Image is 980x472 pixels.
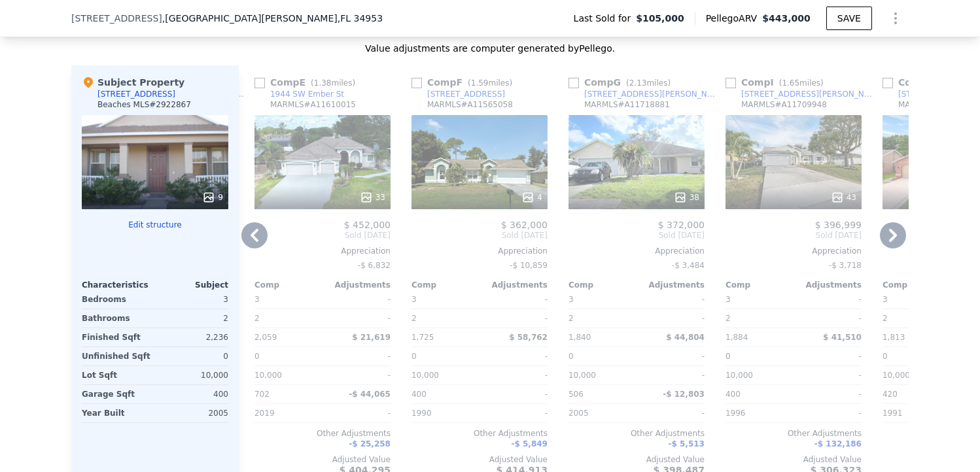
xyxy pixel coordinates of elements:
div: MARMLS # A11565058 [427,99,513,110]
span: 10,000 [883,371,910,380]
div: Comp [569,280,637,290]
div: Comp [254,280,323,290]
span: 1,813 [883,333,905,342]
div: Beaches MLS # 2922867 [97,99,191,110]
div: 4 [521,191,542,204]
span: 10,000 [254,371,282,380]
span: Sold [DATE] [726,230,862,241]
div: - [796,404,862,422]
span: 3 [883,295,888,304]
div: - [482,404,548,422]
div: - [796,309,862,328]
div: [STREET_ADDRESS][PERSON_NAME] [741,89,877,99]
span: 1,884 [726,333,748,342]
div: 43 [831,191,856,204]
div: 10,000 [158,366,228,384]
div: [STREET_ADDRESS] [97,89,175,99]
a: [STREET_ADDRESS][PERSON_NAME] [569,89,720,99]
span: 3 [726,295,731,304]
span: -$ 12,803 [663,390,705,399]
span: 400 [726,390,741,399]
div: Appreciation [254,246,391,256]
div: Adjusted Value [726,454,862,465]
div: - [639,347,705,365]
div: Comp [411,280,480,290]
div: 33 [360,191,385,204]
div: Bathrooms [82,309,152,328]
span: Last Sold for [574,12,637,25]
span: 10,000 [411,371,439,380]
button: Show Options [883,5,909,31]
div: - [639,366,705,384]
span: 3 [411,295,417,304]
span: -$ 5,849 [512,439,548,448]
div: 3 [158,290,228,309]
a: [STREET_ADDRESS] [411,89,505,99]
div: - [325,347,391,365]
span: 1,840 [569,333,591,342]
div: 2 [254,309,320,328]
span: -$ 132,186 [814,439,862,448]
div: 2 [569,309,634,328]
div: Adjusted Value [411,454,548,465]
div: Other Adjustments [569,428,705,439]
div: Comp [883,280,951,290]
div: Adjustments [637,280,705,290]
div: Adjustments [480,280,548,290]
div: - [325,404,391,422]
span: Sold [DATE] [411,230,548,241]
div: Adjusted Value [254,454,391,465]
span: 1.38 [314,78,332,88]
div: MARMLS # A11709948 [741,99,827,110]
div: Value adjustments are computer generated by Pellego . [71,42,909,55]
div: 9 [202,191,223,204]
div: Adjusted Value [569,454,705,465]
div: 2005 [158,404,228,422]
div: 2 [158,309,228,328]
span: 3 [254,295,260,304]
div: Subject [155,280,228,290]
span: $ 21,619 [352,333,391,342]
div: Finished Sqft [82,328,152,346]
a: 1944 SW Ember St [254,89,344,99]
div: Lot Sqft [82,366,152,384]
div: - [482,385,548,403]
div: Appreciation [726,246,862,256]
div: 2019 [254,404,320,422]
span: 0 [254,352,260,361]
div: - [796,366,862,384]
div: Other Adjustments [411,428,548,439]
span: -$ 25,258 [349,439,391,448]
span: ( miles) [774,78,829,88]
button: SAVE [826,7,872,30]
div: 2 [411,309,477,328]
div: Comp [726,280,794,290]
span: -$ 5,513 [669,439,705,448]
div: Appreciation [411,246,548,256]
span: ( miles) [621,78,676,88]
span: $ 41,510 [823,333,862,342]
span: 2.13 [629,78,647,88]
div: Characteristics [82,280,155,290]
div: 1990 [411,404,477,422]
span: $ 362,000 [501,220,548,230]
button: Edit structure [82,220,228,230]
span: , [GEOGRAPHIC_DATA][PERSON_NAME] [162,12,383,25]
div: Adjustments [794,280,862,290]
div: Comp E [254,76,360,89]
span: 2,059 [254,333,277,342]
span: -$ 44,065 [349,390,391,399]
div: Unfinished Sqft [82,347,152,365]
span: 420 [883,390,898,399]
div: 2 [726,309,791,328]
div: MARMLS # A11718881 [584,99,670,110]
span: 1.59 [471,78,489,88]
div: - [325,366,391,384]
div: 2005 [569,404,634,422]
span: $443,000 [762,13,811,24]
div: 2 [883,309,948,328]
span: -$ 6,832 [358,261,391,270]
div: 0 [158,347,228,365]
div: 400 [158,385,228,403]
span: $ 452,000 [344,220,391,230]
